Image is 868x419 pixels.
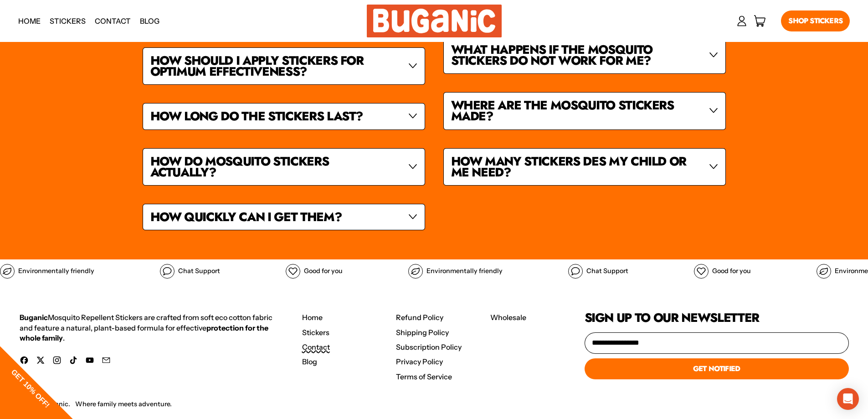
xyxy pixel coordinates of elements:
[451,44,718,66] button: What happens if the mosquito stickers do not work for me?
[367,5,502,37] a: Buganic Buganic
[710,267,749,276] span: Good for you
[16,267,92,276] span: Environmentally friendly
[150,212,342,222] span: How quickly can I get them?
[135,10,164,32] a: Blog
[451,156,696,178] span: How many stickers des my child or me need?
[396,357,443,366] a: Privacy Policy
[302,313,323,322] a: Home
[451,44,696,66] span: What happens if the mosquito stickers do not work for me?
[302,357,317,366] a: Blog
[20,400,172,409] p: © 2025, .
[451,100,718,122] button: Where are the mosquito stickers made?
[302,328,329,337] a: Stickers
[10,368,51,409] span: GET 10% OFF!
[451,100,696,122] span: Where are the mosquito stickers made?
[150,55,417,77] button: How should I apply stickers for optimum effectiveness?
[490,313,526,322] a: Wholesale
[150,111,363,122] span: How long do the stickers last?
[150,111,417,122] button: How long do the stickers last?
[396,313,443,322] a: Refund Policy
[176,267,218,276] span: Chat Support
[396,372,452,381] a: Terms of Service
[451,156,718,178] button: How many stickers des my child or me need?
[781,10,850,31] a: Shop Stickers
[45,10,90,32] a: Stickers
[150,156,417,178] button: How do mosquito stickers actually?
[75,400,172,408] a: Where family meets adventure.
[584,267,626,276] span: Chat Support
[396,342,462,352] a: Subscription Policy
[150,156,395,178] span: How do mosquito stickers actually?
[20,313,48,322] strong: Buganic
[150,55,395,77] span: How should I apply stickers for optimum effectiveness?
[837,388,859,410] div: Open Intercom Messenger
[302,267,340,276] span: Good for you
[585,312,849,323] h2: Sign up to our newsletter
[90,10,135,32] a: Contact
[424,267,500,276] span: Environmentally friendly
[302,342,330,352] a: Contact
[367,5,502,37] img: Buganic
[396,328,449,337] a: Shipping Policy
[150,212,417,222] button: How quickly can I get them?
[585,358,849,379] button: Get Notified
[14,10,45,32] a: Home
[20,312,284,343] div: Mosquito Repellent Stickers are crafted from soft eco cotton fabric and feature a natural, plant-...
